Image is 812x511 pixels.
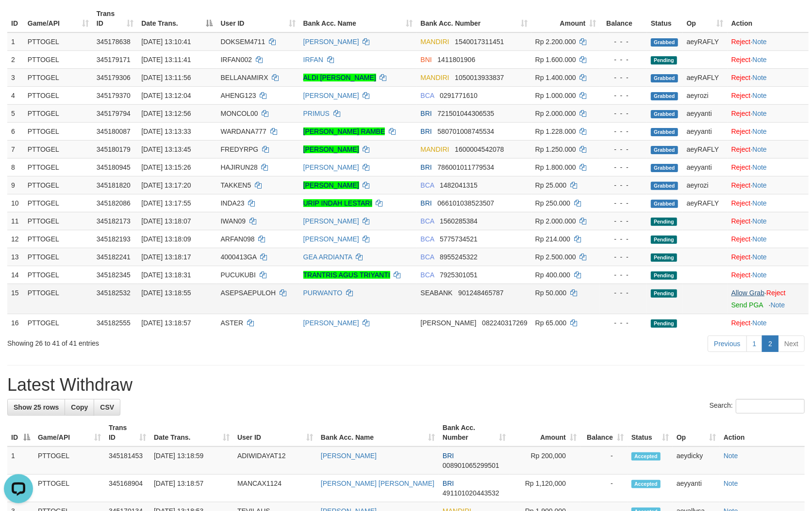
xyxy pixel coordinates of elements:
div: - - - [604,37,643,47]
div: - - - [604,288,643,298]
a: Reject [731,199,751,207]
td: 7 [7,140,24,158]
td: 15 [7,284,24,314]
td: · [728,194,809,212]
td: · [728,68,809,86]
span: Copy 1540017311451 to clipboard [455,38,504,46]
span: Pending [651,271,677,280]
span: BRI [421,199,432,207]
span: Pending [651,319,677,328]
a: Allow Grab [731,289,764,297]
td: 1 [7,32,24,51]
th: Game/API: activate to sort column ascending [34,419,105,447]
span: [DATE] 13:12:04 [141,92,191,99]
a: Reject [731,181,751,189]
td: PTTOGEL [24,230,93,248]
a: GEA ARDIANTA [303,253,352,261]
a: Note [752,319,767,327]
td: 14 [7,266,24,284]
div: - - - [604,162,643,172]
th: Trans ID: activate to sort column ascending [105,419,150,447]
span: HAJIRUN28 [221,163,258,171]
span: [DATE] 13:15:26 [141,163,191,171]
a: Reject [731,128,751,135]
span: Grabbed [651,200,678,208]
span: Rp 2.000.000 [535,217,576,225]
td: · [728,158,809,176]
a: PURWANTO [303,289,343,297]
span: 345182193 [97,235,131,243]
td: 10 [7,194,24,212]
a: Note [752,145,767,153]
span: [DATE] 13:18:07 [141,217,191,225]
span: 345180087 [97,128,131,135]
span: MONCOL00 [221,110,258,117]
td: PTTOGEL [24,176,93,194]
span: ASEPSAEPULOH [221,289,276,297]
td: aeyRAFLY [683,194,728,212]
td: PTTOGEL [24,314,93,332]
div: Showing 26 to 41 of 41 entries [7,335,331,348]
span: DOKSEM4711 [221,38,265,46]
span: [DATE] 13:11:41 [141,56,191,64]
span: MANDIRI [421,145,449,153]
a: Note [752,181,767,189]
a: Reject [731,217,751,225]
span: Copy 1411801906 to clipboard [438,56,476,64]
span: [DATE] 13:18:09 [141,235,191,243]
a: Note [752,110,767,117]
td: [DATE] 13:18:59 [150,447,233,475]
span: ASTER [221,319,244,327]
span: Rp 2.200.000 [535,38,576,46]
a: Note [752,92,767,99]
span: BELLANAMIRX [221,74,268,81]
th: Action [720,419,805,447]
span: Copy 721501044306535 to clipboard [438,110,495,117]
th: Bank Acc. Number: activate to sort column ascending [417,5,531,32]
span: Copy 580701008745534 to clipboard [438,128,495,135]
td: PTTOGEL [24,284,93,314]
a: Reject [731,92,751,99]
th: Amount: activate to sort column ascending [510,419,580,447]
td: PTTOGEL [24,140,93,158]
th: Balance [600,5,647,32]
div: - - - [604,198,643,208]
div: - - - [604,180,643,190]
span: MANDIRI [421,38,449,46]
div: - - - [604,73,643,82]
a: Copy [65,399,94,415]
a: Reject [731,38,751,46]
td: aeydicky [673,447,720,475]
span: Copy 1600004542078 to clipboard [455,145,504,153]
td: · [728,104,809,122]
div: - - - [604,127,643,136]
span: BCA [421,253,434,261]
th: Bank Acc. Name: activate to sort column ascending [317,419,439,447]
td: PTTOGEL [24,104,93,122]
span: Rp 1.800.000 [535,163,576,171]
a: Note [752,128,767,135]
a: ALDI [PERSON_NAME] [303,74,376,81]
a: Note [752,271,767,279]
span: Rp 1.600.000 [535,56,576,64]
td: aeyRAFLY [683,68,728,86]
span: 4000413GA [221,253,257,261]
span: 345180945 [97,163,131,171]
td: PTTOGEL [24,266,93,284]
span: 345182555 [97,319,131,327]
a: Note [752,217,767,225]
span: Show 25 rows [14,403,59,411]
td: · [728,50,809,68]
th: ID: activate to sort column descending [7,419,34,447]
span: [DATE] 13:17:55 [141,199,191,207]
a: Note [752,38,767,46]
td: 11 [7,212,24,230]
div: - - - [604,144,643,154]
span: Pending [651,56,677,64]
td: PTTOGEL [24,50,93,68]
td: PTTOGEL [24,248,93,266]
span: Copy [71,403,88,411]
label: Search: [710,399,805,414]
span: · [731,289,766,297]
th: User ID: activate to sort column ascending [233,419,317,447]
